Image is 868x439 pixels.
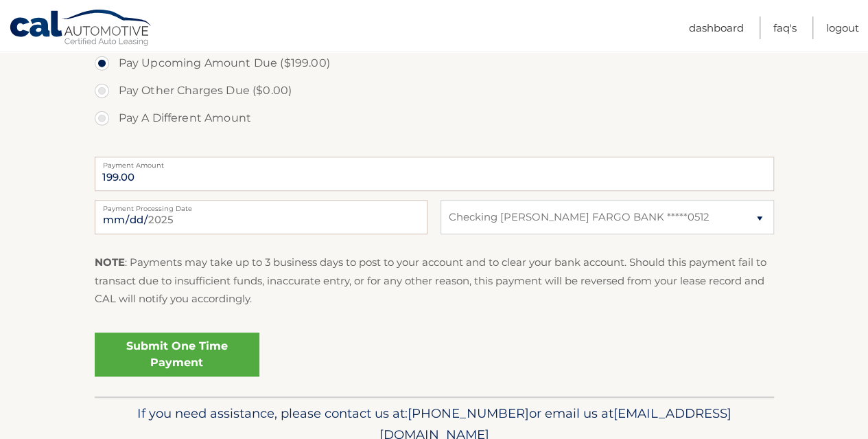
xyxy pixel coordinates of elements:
[95,200,427,211] label: Payment Processing Date
[408,405,529,421] span: [PHONE_NUMBER]
[95,157,774,168] label: Payment Amount
[95,200,427,234] input: Payment Date
[95,256,125,269] strong: NOTE
[95,77,774,104] label: Pay Other Charges Due ($0.00)
[95,333,259,376] a: Submit One Time Payment
[95,157,774,191] input: Payment Amount
[95,49,774,77] label: Pay Upcoming Amount Due ($199.00)
[773,16,797,39] a: FAQ's
[9,9,153,49] a: Cal Automotive
[689,16,744,39] a: Dashboard
[95,104,774,132] label: Pay A Different Amount
[95,254,774,308] p: : Payments may take up to 3 business days to post to your account and to clear your bank account....
[826,16,859,39] a: Logout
